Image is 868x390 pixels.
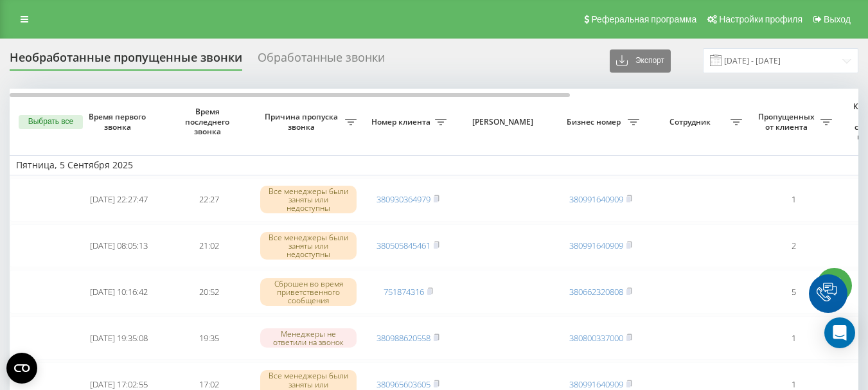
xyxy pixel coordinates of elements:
span: Настройки профиля [719,14,802,24]
td: 22:27 [164,178,254,222]
a: 380800337000 [569,332,623,344]
a: 380988620558 [376,332,430,344]
span: Пропущенных от клиента [755,112,820,132]
a: 380991640909 [569,240,623,251]
a: 380662320808 [569,286,623,297]
button: Экспорт [610,49,671,73]
div: Сброшен во время приветственного сообщения [260,278,357,306]
button: Open CMP widget [6,353,37,384]
td: [DATE] 10:16:42 [74,270,164,314]
div: Менеджеры не ответили на звонок [260,328,357,348]
span: Время последнего звонка [174,107,244,137]
td: [DATE] 08:05:13 [74,224,164,268]
div: Необработанные пропущенные звонки [10,51,242,71]
div: Open Intercom Messenger [824,317,855,348]
td: 21:02 [164,224,254,268]
td: [DATE] 19:35:08 [74,316,164,360]
td: [DATE] 22:27:47 [74,178,164,222]
span: Выход [824,14,851,24]
a: 380991640909 [569,193,623,205]
span: [PERSON_NAME] [464,117,545,127]
div: Все менеджеры были заняты или недоступны [260,186,357,214]
td: 5 [748,270,838,314]
button: Выбрать все [19,115,83,129]
a: 380930364979 [376,193,430,205]
span: Номер клиента [369,117,435,127]
span: Причина пропуска звонка [260,112,345,132]
a: 380505845461 [376,240,430,251]
span: Бизнес номер [562,117,628,127]
a: 380991640909 [569,378,623,390]
div: Все менеджеры были заняты или недоступны [260,232,357,260]
span: Реферальная программа [591,14,696,24]
a: 380965603605 [376,378,430,390]
span: Время первого звонка [84,112,154,132]
div: Обработанные звонки [258,51,385,71]
a: 751874316 [384,286,424,297]
td: 1 [748,178,838,222]
span: Сотрудник [652,117,731,127]
td: 2 [748,224,838,268]
td: 20:52 [164,270,254,314]
td: 19:35 [164,316,254,360]
td: 1 [748,316,838,360]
